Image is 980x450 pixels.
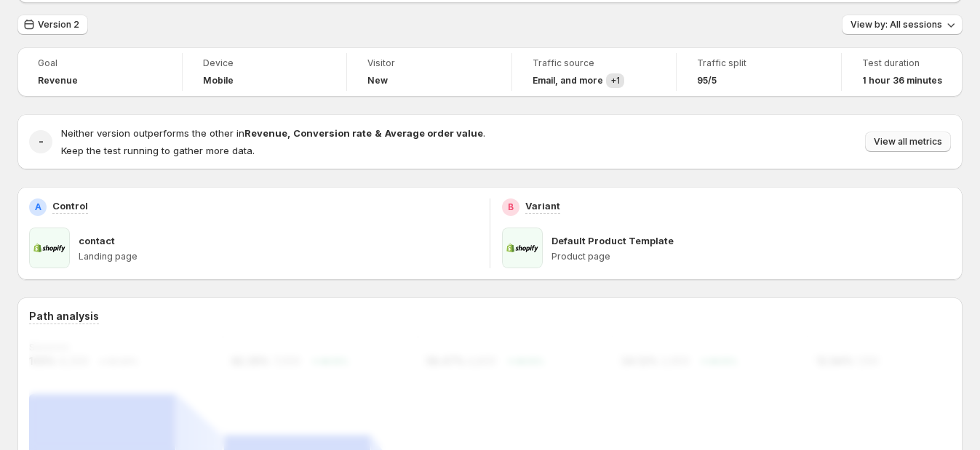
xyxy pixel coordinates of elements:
[874,136,942,148] span: View all metrics
[61,145,255,156] span: Keep the test running to gather more data.
[862,56,942,88] a: Test duration1 hour 36 minutes
[39,134,44,149] h2: -
[203,75,234,87] h4: Mobile
[551,251,951,262] p: Product page
[367,56,491,88] a: VisitorNew
[862,57,942,69] span: Test duration
[865,132,951,152] button: View all metrics
[610,75,620,86] span: + 1
[842,15,963,35] button: View by: All sessions
[385,127,483,139] strong: Average order value
[38,75,78,87] span: Revenue
[61,127,485,139] span: Neither version outperforms the other in .
[79,251,478,262] p: Landing page
[367,57,491,69] span: Visitor
[697,75,717,87] span: 95/5
[697,57,821,69] span: Traffic split
[862,75,942,87] span: 1 hour 36 minutes
[375,127,382,139] strong: &
[35,201,41,213] h2: A
[203,57,327,69] span: Device
[367,75,388,87] h4: New
[697,56,821,88] a: Traffic split95/5
[203,56,327,88] a: DeviceMobile
[533,57,656,69] span: Traffic source
[551,233,674,248] p: Default Product Template
[508,201,514,213] h2: B
[287,127,290,139] strong: ,
[850,19,942,31] span: View by: All sessions
[38,56,162,88] a: GoalRevenue
[533,56,656,88] a: Traffic sourceEmail, and more+1
[38,19,79,31] span: Version 2
[17,15,88,35] button: Version 2
[293,127,372,139] strong: Conversion rate
[52,198,88,213] p: Control
[525,198,560,213] p: Variant
[38,57,162,69] span: Goal
[79,233,115,248] p: contact
[533,75,603,87] h4: Email , and more
[502,228,543,268] img: Default Product Template
[29,309,99,324] h3: Path analysis
[244,127,287,139] strong: Revenue
[29,228,70,268] img: contact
